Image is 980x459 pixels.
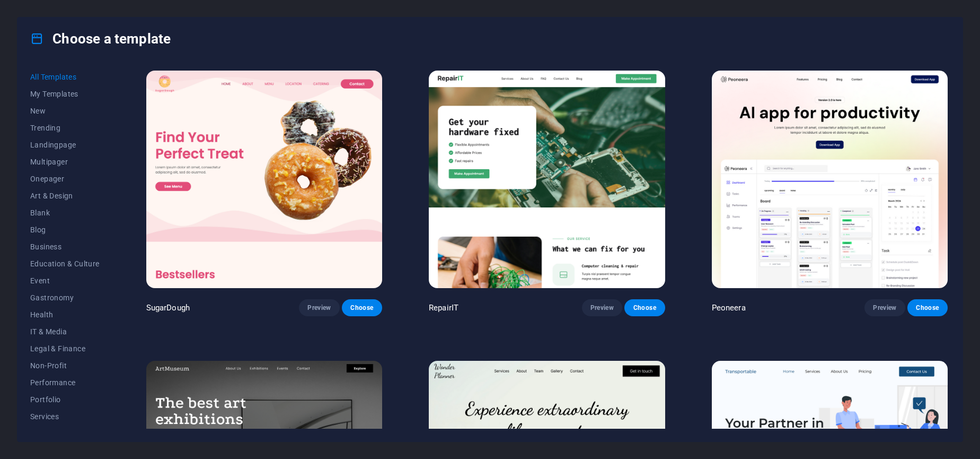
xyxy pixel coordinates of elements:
button: Non-Profit [30,357,100,374]
span: Preview [307,304,331,312]
span: Preview [590,304,614,312]
span: Gastronomy [30,293,100,302]
span: Multipager [30,158,100,166]
span: All Templates [30,73,100,81]
button: Blog [30,221,100,238]
button: Landingpage [30,136,100,153]
button: Choose [342,299,382,316]
button: Health [30,306,100,323]
img: RepairIT [429,71,665,288]
span: Non-Profit [30,361,100,370]
button: Art & Design [30,187,100,204]
span: Blog [30,226,100,234]
p: SugarDough [146,302,190,313]
span: Event [30,276,100,285]
span: Blank [30,209,100,217]
span: Landingpage [30,141,100,149]
button: Trending [30,119,100,136]
button: Education & Culture [30,255,100,272]
p: Peoneera [712,302,746,313]
button: Blank [30,204,100,221]
button: IT & Media [30,323,100,340]
button: Onepager [30,170,100,187]
span: Education & Culture [30,259,100,268]
button: Services [30,408,100,425]
span: Preview [873,304,896,312]
button: New [30,102,100,119]
button: Choose [624,299,665,316]
span: Trending [30,124,100,132]
span: Choose [633,304,656,312]
span: Health [30,310,100,319]
img: SugarDough [146,71,382,288]
span: IT & Media [30,327,100,336]
button: Preview [299,299,339,316]
span: Onepager [30,175,100,183]
button: Sports & Beauty [30,425,100,442]
span: My Templates [30,90,100,98]
span: Performance [30,378,100,387]
button: My Templates [30,85,100,102]
span: Legal & Finance [30,344,100,353]
button: Gastronomy [30,289,100,306]
button: Legal & Finance [30,340,100,357]
span: Business [30,243,100,251]
span: Art & Design [30,192,100,200]
button: All Templates [30,68,100,85]
button: Choose [907,299,948,316]
button: Portfolio [30,391,100,408]
p: RepairIT [429,302,458,313]
span: Portfolio [30,395,100,404]
span: Services [30,412,100,421]
button: Business [30,238,100,255]
span: New [30,107,100,115]
button: Multipager [30,153,100,170]
h4: Choose a template [30,30,171,47]
img: Peoneera [712,71,948,288]
button: Preview [582,299,622,316]
button: Performance [30,374,100,391]
button: Preview [864,299,905,316]
span: Choose [916,304,939,312]
button: Event [30,272,100,289]
span: Choose [350,304,374,312]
